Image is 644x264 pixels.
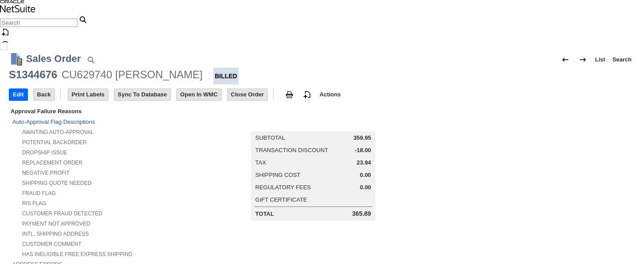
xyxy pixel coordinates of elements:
a: Shipping Cost [255,172,301,178]
span: 359.95 [354,134,371,142]
div: CU629740 [PERSON_NAME] [62,68,203,82]
img: Previous [560,54,571,65]
a: Gift Certificate [255,196,307,203]
img: Quick Find [85,54,96,65]
h1: Sales Order [26,51,81,66]
img: print.svg [284,89,295,100]
a: Negative Profit [22,170,69,176]
a: Customer Fraud Detected [22,210,102,217]
a: Transaction Discount [255,147,328,153]
a: Intl. Shipping Address [22,231,89,237]
a: Search [609,53,635,67]
img: Next [578,54,588,65]
a: Fraud Flag [22,190,56,196]
a: Awaiting Auto-Approval [22,129,94,135]
a: Regulatory Fees [255,184,311,191]
a: Shipping Quote Needed [22,180,92,186]
a: Has Ineligible Free Express Shipping [22,251,132,257]
a: Tax [255,159,266,166]
a: Subtotal [255,134,285,141]
a: Potential Backorder [22,139,87,145]
a: Actions [316,91,344,98]
div: Billed [213,68,239,84]
input: Sync To Database [114,89,170,100]
input: Open In WMC [177,89,221,100]
span: 365.89 [352,210,371,218]
a: Dropship Issue [22,149,67,156]
a: List [592,53,609,67]
a: Customer Comment [22,241,81,247]
a: Total [255,210,274,217]
span: 0.00 [360,172,371,179]
span: -18.00 [355,147,371,154]
span: 23.94 [357,159,371,166]
input: Edit [9,89,27,100]
img: add-record.svg [302,89,312,100]
div: Approval Failure Reasons [9,106,200,116]
input: Close Order [228,89,267,100]
a: Payment not approved [22,221,90,227]
input: Back [34,89,54,100]
span: 0.00 [360,184,371,191]
input: Print Labels [68,89,108,100]
div: S1344676 [9,68,57,82]
a: RIS flag [22,200,46,207]
a: Auto-Approval Flag Descriptions [12,119,95,125]
caption: Summary [251,117,376,131]
svg: Search [77,14,88,25]
a: Replacement Order [22,160,82,166]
